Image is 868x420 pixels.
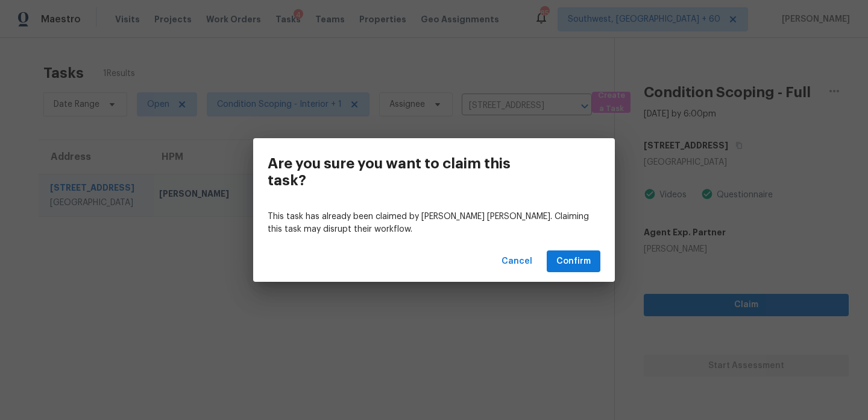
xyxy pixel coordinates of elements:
[497,250,537,273] button: Cancel
[268,211,600,236] p: This task has already been claimed by [PERSON_NAME] [PERSON_NAME]. Claiming this task may disrupt...
[502,254,532,269] span: Cancel
[556,254,591,269] span: Confirm
[547,250,600,273] button: Confirm
[268,155,546,189] h3: Are you sure you want to claim this task?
